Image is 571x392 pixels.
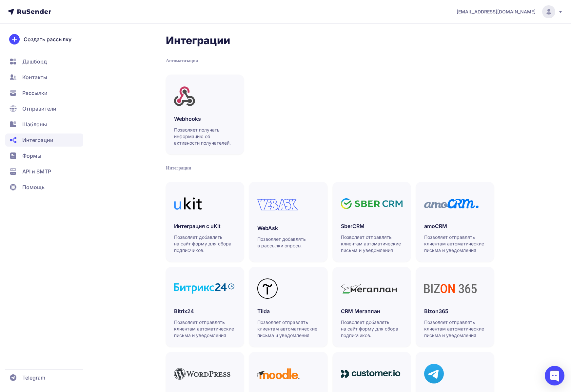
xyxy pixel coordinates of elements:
[22,152,41,160] span: Формы
[174,307,236,315] h3: Bitrix24
[22,120,47,128] span: Шаблоны
[166,75,244,154] a: WebhooksПозволяет получать информацию об активности получателей.
[22,374,45,382] span: Telegram
[22,168,51,175] span: API и SMTP
[174,127,236,146] p: Позволяет получать информацию об активности получателей.
[5,371,83,384] a: Telegram
[166,34,494,47] h2: Интеграции
[22,136,53,144] span: Интеграции
[166,267,244,347] a: Bitrix24Позволяет отправлять клиентам автоматические письма и уведомления
[416,267,494,347] a: Bizon365Позволяет отправлять клиентам автоматические письма и уведомления
[341,234,403,254] p: Позволяет отправлять клиентам автоматические письма и уведомления
[249,267,327,347] a: TildaПозволяет отправлять клиентам автоматические письма и уведомления
[424,234,486,254] p: Позволяет отправлять клиентам автоматические письма и уведомления
[257,319,320,339] p: Позволяет отправлять клиентам автоматические письма и уведомления
[174,319,236,339] p: Позволяет отправлять клиентам автоматические письма и уведомления
[424,222,486,230] h3: amoCRM
[166,165,494,171] div: Интеграции
[174,222,236,230] h3: Интеграция с uKit
[424,319,486,339] p: Позволяет отправлять клиентам автоматические письма и уведомления
[174,234,236,254] p: Позволяет добавлять на сайт форму для сбора подписчиков.
[257,224,319,232] h3: WebAsk
[249,182,327,262] a: WebAskПозволяет добавлять в рассылки опросы.
[333,267,411,347] a: CRM МегапланПозволяет добавлять на сайт форму для сбора подписчиков.
[22,183,45,191] span: Помощь
[341,319,403,339] p: Позволяет добавлять на сайт форму для сбора подписчиков.
[457,9,536,15] span: [EMAIL_ADDRESS][DOMAIN_NAME]
[174,115,236,123] h3: Webhooks
[341,222,403,230] h3: SberCRM
[166,58,494,64] div: Автоматизация
[22,58,47,65] span: Дашборд
[22,73,47,81] span: Контакты
[24,35,71,43] span: Создать рассылку
[257,307,319,315] h3: Tilda
[333,182,411,262] a: SberCRMПозволяет отправлять клиентам автоматические письма и уведомления
[416,182,494,262] a: amoCRMПозволяет отправлять клиентам автоматические письма и уведомления
[341,307,403,315] h3: CRM Мегаплан
[166,182,244,262] a: Интеграция с uKitПозволяет добавлять на сайт форму для сбора подписчиков.
[22,105,56,113] span: Отправители
[22,89,48,97] span: Рассылки
[257,236,320,249] p: Позволяет добавлять в рассылки опросы.
[424,307,486,315] h3: Bizon365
